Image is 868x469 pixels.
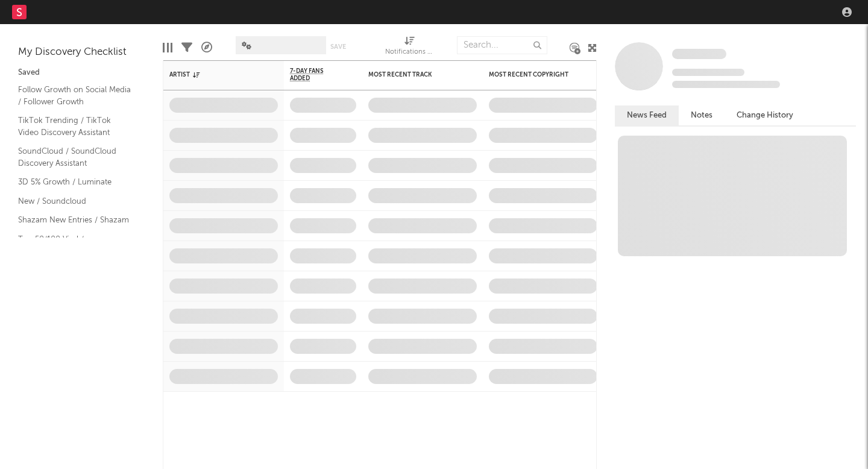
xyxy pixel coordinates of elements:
[18,45,145,60] div: My Discovery Checklist
[672,81,780,88] span: 0 fans last week
[18,114,133,139] a: TikTok Trending / TikTok Video Discovery Assistant
[18,175,133,189] a: 3D 5% Growth / Luminate
[18,213,133,227] a: Shazam New Entries / Shazam
[457,36,547,54] input: Search...
[368,71,459,78] div: Most Recent Track
[290,68,338,82] span: 7-Day Fans Added
[615,105,679,125] button: News Feed
[18,83,133,108] a: Follow Growth on Social Media / Follower Growth
[201,30,212,65] div: A&R Pipeline
[181,30,192,65] div: Filters
[672,69,744,76] span: Tracking Since: [DATE]
[18,66,145,80] div: Saved
[385,30,433,65] div: Notifications (Artist)
[330,43,346,50] button: Save
[725,105,805,125] button: Change History
[489,71,579,78] div: Most Recent Copyright
[672,48,726,60] a: Some Artist
[679,105,725,125] button: Notes
[18,195,133,208] a: New / Soundcloud
[385,45,433,60] div: Notifications (Artist)
[169,71,260,78] div: Artist
[18,233,133,269] a: Top 50/100 Viral / Spotify/Apple Discovery Assistant
[163,30,172,65] div: Edit Columns
[672,49,726,59] span: Some Artist
[18,145,133,169] a: SoundCloud / SoundCloud Discovery Assistant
